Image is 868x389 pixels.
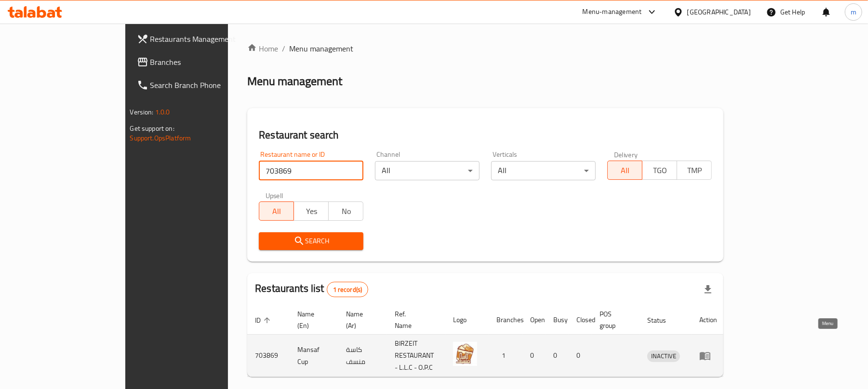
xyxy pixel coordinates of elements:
[607,161,642,180] button: All
[546,305,569,335] th: Busy
[267,235,356,247] span: Search
[255,314,273,326] span: ID
[263,204,290,218] span: All
[327,282,369,297] div: Total records count
[489,335,522,377] td: 1
[247,305,725,377] table: enhanced table
[298,204,325,218] span: Yes
[130,132,191,144] a: Support.OpsPlatform
[150,33,263,45] span: Restaurants Management
[395,308,434,331] span: Ref. Name
[851,7,856,17] span: m
[387,335,445,377] td: BIRZEIT RESTAURANT - L.L.C - O.P.C
[453,342,477,366] img: Mansaf Cup
[646,163,673,177] span: TGO
[489,305,522,335] th: Branches
[522,335,546,377] td: 0
[647,351,680,362] div: INACTIVE
[327,285,368,294] span: 1 record(s)
[677,161,712,180] button: TMP
[259,128,712,142] h2: Restaurant search
[129,27,270,50] a: Restaurants Management
[294,201,329,221] button: Yes
[259,161,363,180] input: Search for restaurant name or ID..
[692,305,725,335] th: Action
[130,106,154,118] span: Version:
[681,163,708,177] span: TMP
[130,122,174,135] span: Get support on:
[282,43,285,54] li: /
[259,232,363,250] button: Search
[247,74,342,89] h2: Menu management
[346,308,375,331] span: Name (Ar)
[297,308,327,331] span: Name (En)
[569,305,592,335] th: Closed
[129,50,270,74] a: Branches
[696,278,720,301] div: Export file
[333,204,360,218] span: No
[129,74,270,97] a: Search Branch Phone
[583,6,642,18] div: Menu-management
[150,79,263,91] span: Search Branch Phone
[642,161,677,180] button: TGO
[445,305,489,335] th: Logo
[150,56,263,68] span: Branches
[600,308,628,331] span: POS group
[289,43,353,54] span: Menu management
[522,305,546,335] th: Open
[375,161,480,180] div: All
[647,351,680,362] span: INACTIVE
[328,201,363,221] button: No
[155,106,170,118] span: 1.0.0
[612,163,639,177] span: All
[647,314,679,326] span: Status
[569,335,592,377] td: 0
[546,335,569,377] td: 0
[247,43,723,54] nav: breadcrumb
[255,281,368,297] h2: Restaurants list
[266,192,283,199] label: Upsell
[687,7,751,17] div: [GEOGRAPHIC_DATA]
[491,161,596,180] div: All
[259,201,294,221] button: All
[290,335,338,377] td: Mansaf Cup
[614,151,638,158] label: Delivery
[338,335,387,377] td: كاسة منسف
